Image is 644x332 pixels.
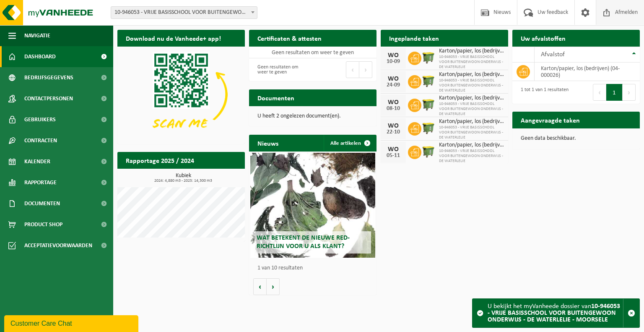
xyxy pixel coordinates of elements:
img: WB-1100-HPE-GN-50 [421,50,436,65]
h3: Kubiek [122,173,245,183]
p: 1 van 10 resultaten [257,265,372,271]
a: Bekijk rapportage [182,168,244,185]
iframe: chat widget [4,314,140,332]
img: WB-1100-HPE-GN-50 [421,97,436,112]
span: Contracten [24,130,57,151]
button: Vorige [253,278,267,295]
h2: Aangevraagde taken [512,112,588,128]
td: karton/papier, los (bedrijven) (04-000026) [535,63,640,81]
a: Wat betekent de nieuwe RED-richtlijn voor u als klant? [250,153,375,258]
div: WO [385,52,402,59]
div: 08-10 [385,106,402,112]
span: 10-946053 - VRIJE BASISSCHOOL VOOR BUITENGEWOON ONDERWIJS - DE WATERLELIE [439,125,504,140]
span: Contactpersonen [24,88,73,109]
button: 1 [606,84,623,101]
button: Previous [593,84,606,101]
h2: Ingeplande taken [381,30,447,46]
h2: Uw afvalstoffen [512,30,574,46]
button: Volgende [267,278,280,295]
span: Karton/papier, los (bedrijven) [439,71,504,78]
a: Alle artikelen [324,135,376,152]
span: 10-946053 - VRIJE BASISSCHOOL VOOR BUITENGEWOON ONDERWIJS - DE WATERLELIE - MOORSELE [111,6,257,19]
span: Rapportage [24,172,57,193]
span: Acceptatievoorwaarden [24,235,92,256]
span: Wat betekent de nieuwe RED-richtlijn voor u als klant? [257,235,350,249]
h2: Nieuws [249,135,287,151]
p: Geen data beschikbaar. [521,136,631,141]
div: 10-09 [385,59,402,65]
div: WO [385,76,402,82]
span: Karton/papier, los (bedrijven) [439,142,504,149]
span: Navigatie [24,25,50,46]
span: 2024: 4,880 m3 - 2025: 14,300 m3 [122,179,245,183]
td: Geen resultaten om weer te geven [249,47,377,58]
div: U bekijkt het myVanheede dossier van [488,299,623,327]
div: 05-11 [385,153,402,159]
img: WB-1100-HPE-GN-50 [421,74,436,88]
strong: 10-946053 - VRIJE BASISSCHOOL VOOR BUITENGEWOON ONDERWIJS - DE WATERLELIE - MOORSELE [488,303,620,323]
div: 24-09 [385,82,402,88]
span: Kalender [24,151,50,172]
img: Download de VHEPlus App [117,47,245,142]
span: Afvalstof [541,51,565,58]
span: 10-946053 - VRIJE BASISSCHOOL VOOR BUITENGEWOON ONDERWIJS - DE WATERLELIE [439,102,504,117]
img: WB-1100-HPE-GN-50 [421,121,436,135]
span: Bedrijfsgegevens [24,67,73,88]
img: WB-1100-HPE-GN-50 [421,144,436,159]
span: Product Shop [24,214,62,235]
span: Gebruikers [24,109,56,130]
span: Dashboard [24,46,56,67]
span: 10-946053 - VRIJE BASISSCHOOL VOOR BUITENGEWOON ONDERWIJS - DE WATERLELIE [439,149,504,164]
div: WO [385,123,402,129]
span: 10-946053 - VRIJE BASISSCHOOL VOOR BUITENGEWOON ONDERWIJS - DE WATERLELIE - MOORSELE [111,7,257,18]
h2: Rapportage 2025 / 2024 [117,152,203,168]
span: 10-946053 - VRIJE BASISSCHOOL VOOR BUITENGEWOON ONDERWIJS - DE WATERLELIE [439,55,504,70]
h2: Documenten [249,89,303,106]
h2: Download nu de Vanheede+ app! [117,30,229,46]
h2: Certificaten & attesten [249,30,330,46]
p: U heeft 2 ongelezen document(en). [257,113,368,119]
button: Previous [346,61,359,78]
div: Geen resultaten om weer te geven [253,60,309,79]
span: Karton/papier, los (bedrijven) [439,48,504,55]
button: Next [623,84,636,101]
div: 1 tot 1 van 1 resultaten [517,83,569,102]
button: Next [359,61,372,78]
span: Karton/papier, los (bedrijven) [439,118,504,125]
div: WO [385,146,402,153]
span: Documenten [24,193,60,214]
div: 22-10 [385,129,402,135]
span: 10-946053 - VRIJE BASISSCHOOL VOOR BUITENGEWOON ONDERWIJS - DE WATERLELIE [439,78,504,93]
div: WO [385,99,402,106]
span: Karton/papier, los (bedrijven) [439,95,504,102]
